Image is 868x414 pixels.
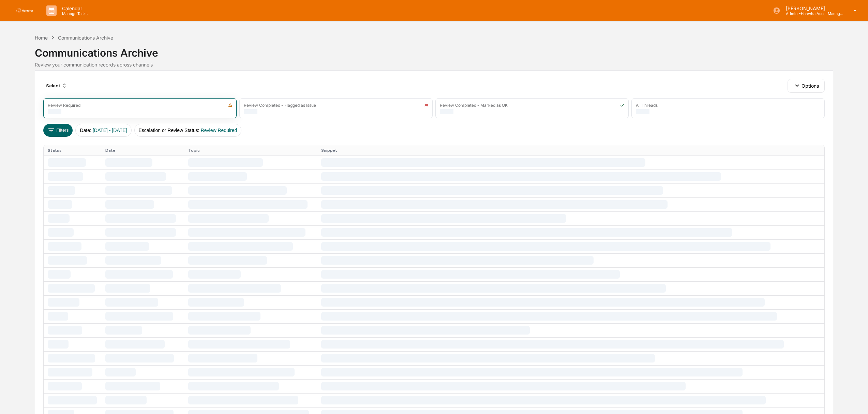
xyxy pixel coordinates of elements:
div: Communications Archive [35,41,833,59]
div: Review Required [48,103,80,108]
th: Snippet [317,145,825,156]
span: [DATE] - [DATE] [93,128,127,133]
p: [PERSON_NAME] [780,5,844,11]
div: Select [43,80,70,91]
div: Home [35,35,48,41]
div: All Threads [636,103,658,108]
th: Status [44,145,102,156]
button: Filters [43,124,73,137]
div: Review Completed - Flagged as Issue [244,103,316,108]
p: Calendar [57,5,91,11]
button: Date:[DATE] - [DATE] [75,124,131,137]
th: Topic [184,145,317,156]
img: icon [228,103,233,107]
img: icon [620,103,624,107]
button: Options [788,79,825,92]
button: Escalation or Review Status:Review Required [134,124,242,137]
img: logo [16,8,33,13]
p: Manage Tasks [57,11,91,16]
div: Review Completed - Marked as OK [440,103,508,108]
th: Date [101,145,184,156]
div: Review your communication records across channels [35,62,833,68]
span: Review Required [201,128,237,133]
p: Admin • Hanwha Asset Management ([GEOGRAPHIC_DATA]) Ltd. [780,11,844,16]
div: Communications Archive [58,35,113,41]
img: icon [424,103,428,107]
